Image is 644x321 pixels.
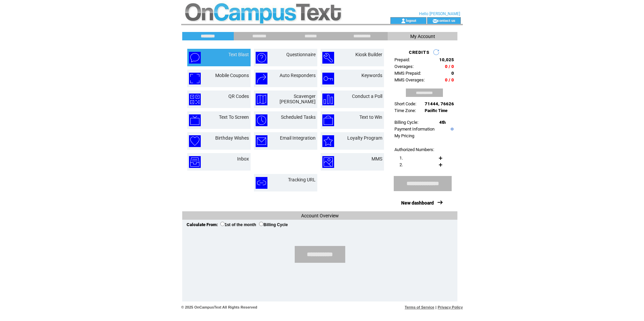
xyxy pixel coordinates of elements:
a: Questionnaire [286,52,316,57]
span: 0 / 0 [445,64,454,69]
span: Calculate From: [187,222,218,227]
span: Account Overview [301,213,339,218]
img: tracking-url.png [256,177,267,189]
span: Time Zone: [394,108,416,113]
img: text-blast.png [189,52,201,64]
a: Email Integration [280,135,316,141]
img: mobile-coupons.png [189,73,201,84]
span: MMS Overages: [394,77,425,82]
img: conduct-a-poll.png [322,94,334,105]
span: Hello [PERSON_NAME] [419,11,460,16]
img: mms.png [322,156,334,168]
a: Text To Screen [219,114,249,120]
a: Keywords [361,73,382,78]
img: qr-codes.png [189,94,201,105]
img: auto-responders.png [256,73,267,84]
img: questionnaire.png [256,52,267,64]
span: CREDITS [409,50,429,55]
span: | [436,305,437,309]
a: Inbox [237,156,249,162]
span: Pacific Time [425,108,448,113]
a: New dashboard [401,200,434,206]
span: Short Code: [394,101,416,106]
img: account_icon.gif [401,18,406,24]
a: Loyalty Program [347,135,382,141]
a: Text Blast [228,52,249,57]
span: Overages: [394,64,414,69]
span: © 2025 OnCampusText All Rights Reserved [181,305,257,309]
span: Authorized Numbers: [394,147,434,152]
img: scheduled-tasks.png [256,114,267,126]
span: 0 [451,71,454,76]
a: logout [406,18,416,23]
img: contact_us_icon.gif [432,18,438,24]
a: Auto Responders [280,73,316,78]
a: QR Codes [228,94,249,99]
span: 2. [399,162,403,167]
img: keywords.png [322,73,334,84]
input: Billing Cycle [259,222,263,226]
a: MMS [372,156,382,162]
a: Text to Win [359,114,382,120]
img: email-integration.png [256,135,267,147]
a: Privacy Policy [438,305,463,309]
a: My Pricing [394,133,414,138]
a: Scheduled Tasks [281,114,316,120]
span: 10,025 [439,57,454,62]
img: scavenger-hunt.png [256,94,267,105]
a: Mobile Coupons [215,73,249,78]
span: My Account [410,34,435,39]
a: Terms of Service [405,305,434,309]
a: Kiosk Builder [355,52,382,57]
img: birthday-wishes.png [189,135,201,147]
a: Tracking URL [288,177,316,182]
img: inbox.png [189,156,201,168]
img: text-to-win.png [322,114,334,126]
img: help.gif [449,128,454,131]
span: 0 / 0 [445,77,454,82]
img: kiosk-builder.png [322,52,334,64]
a: Birthday Wishes [215,135,249,141]
span: 1. [399,155,403,160]
a: Payment Information [394,127,434,132]
a: Conduct a Poll [352,94,382,99]
span: MMS Prepaid: [394,71,421,76]
a: Scavenger [PERSON_NAME] [280,94,316,104]
label: Billing Cycle [259,222,288,227]
label: 1st of the month [220,222,256,227]
a: contact us [438,18,455,23]
img: text-to-screen.png [189,114,201,126]
span: 4th [439,120,446,125]
img: loyalty-program.png [322,135,334,147]
input: 1st of the month [220,222,225,226]
span: Prepaid: [394,57,410,62]
span: Billing Cycle: [394,120,418,125]
span: 71444, 76626 [425,101,454,106]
